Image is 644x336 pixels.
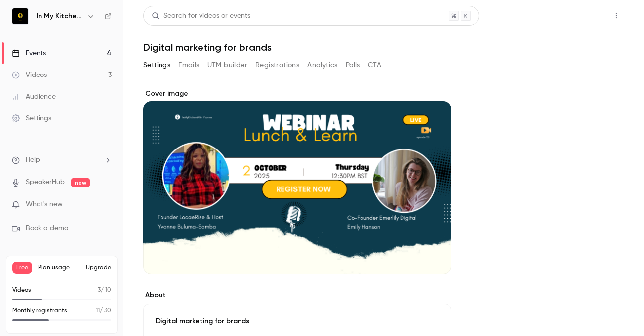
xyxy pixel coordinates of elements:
h1: Digital marketing for brands [143,41,624,53]
span: Book a demo [26,224,68,234]
span: What's new [26,199,63,210]
div: Settings [12,113,51,123]
img: In My Kitchen With Yvonne [12,8,28,24]
a: SpeakerHub [26,177,65,187]
iframe: Noticeable Trigger [100,200,112,209]
div: Videos [12,70,47,80]
label: About [143,290,451,300]
button: Registrations [255,57,299,73]
button: CTA [368,57,381,73]
span: 11 [96,308,100,314]
button: Emails [178,57,199,73]
li: help-dropdown-opener [12,155,112,165]
p: Digital marketing for brands [156,316,439,326]
button: UTM builder [207,57,247,73]
button: Upgrade [86,264,111,272]
span: Help [26,155,40,165]
span: Free [12,262,32,274]
span: new [71,178,90,187]
button: Polls [346,57,360,73]
section: Cover image [143,89,451,274]
button: Settings [143,57,170,73]
span: Plan usage [38,264,80,272]
div: Search for videos or events [152,11,250,21]
p: Videos [12,286,31,295]
div: Audience [12,92,56,102]
h6: In My Kitchen With [PERSON_NAME] [37,11,83,21]
p: / 30 [96,306,111,315]
button: Share [562,6,601,26]
div: Events [12,48,46,58]
label: Cover image [143,89,451,99]
button: Analytics [307,57,338,73]
p: Monthly registrants [12,306,67,315]
p: / 10 [98,286,111,295]
span: 3 [98,287,101,293]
